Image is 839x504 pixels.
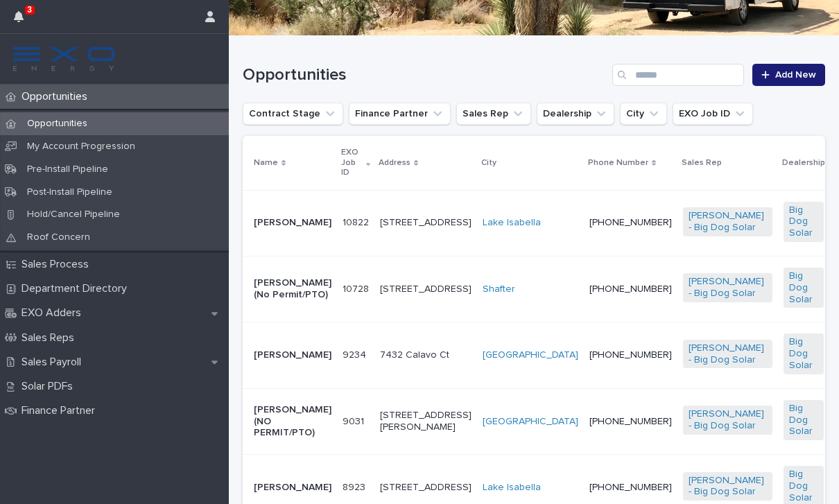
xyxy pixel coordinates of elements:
button: Sales Rep [456,103,531,125]
button: City [620,103,667,125]
a: Lake Isabella [483,482,541,494]
span: Add New [775,70,816,80]
p: Sales Rep [682,155,722,171]
p: Sales Process [16,258,100,271]
p: [STREET_ADDRESS][PERSON_NAME] [380,410,472,433]
p: 10728 [343,281,372,295]
a: Shafter [483,284,515,295]
a: [PERSON_NAME] - Big Dog Solar [689,276,767,299]
a: Big Dog Solar [789,205,818,239]
div: 3 [14,8,32,33]
p: Opportunities [16,118,98,130]
button: Dealership [537,103,614,125]
p: Opportunities [16,90,98,103]
p: [STREET_ADDRESS] [380,217,472,229]
button: EXO Job ID [673,103,753,125]
p: 9031 [343,413,367,428]
p: [STREET_ADDRESS] [380,482,472,494]
p: City [481,155,496,171]
p: Name [254,155,278,171]
p: Dealership [782,155,825,171]
a: Big Dog Solar [789,469,818,503]
a: Big Dog Solar [789,270,818,305]
p: Solar PDFs [16,380,84,393]
input: Search [612,64,744,86]
p: Sales Reps [16,331,85,345]
a: [PERSON_NAME] - Big Dog Solar [689,342,767,366]
p: [PERSON_NAME] (No Permit/PTO) [254,277,331,301]
a: [PERSON_NAME] - Big Dog Solar [689,408,767,432]
p: 9234 [343,347,369,361]
p: [PERSON_NAME] [254,349,331,361]
p: Address [379,155,410,171]
p: EXO Adders [16,306,92,320]
p: Hold/Cancel Pipeline [16,209,131,220]
p: [PERSON_NAME] (NO PERMIT/PTO) [254,404,331,439]
a: [PERSON_NAME] - Big Dog Solar [689,475,767,498]
p: [PERSON_NAME] [254,217,331,229]
p: Finance Partner [16,404,106,417]
p: [STREET_ADDRESS] [380,284,472,295]
a: Big Dog Solar [789,336,818,371]
p: 3 [27,5,32,15]
p: Post-Install Pipeline [16,186,123,198]
a: [GEOGRAPHIC_DATA] [483,416,578,428]
p: Phone Number [588,155,648,171]
p: 7432 Calavo Ct [380,349,472,361]
p: My Account Progression [16,141,146,153]
button: Finance Partner [349,103,451,125]
p: 8923 [343,479,368,494]
a: [GEOGRAPHIC_DATA] [483,349,578,361]
a: [PHONE_NUMBER] [589,483,672,492]
a: [PHONE_NUMBER] [589,284,672,294]
p: 10822 [343,214,372,229]
img: FKS5r6ZBThi8E5hshIGi [11,45,116,73]
p: [PERSON_NAME] [254,482,331,494]
p: Sales Payroll [16,356,92,369]
a: Lake Isabella [483,217,541,229]
a: Add New [752,64,825,86]
a: [PERSON_NAME] - Big Dog Solar [689,210,767,234]
a: [PHONE_NUMBER] [589,218,672,227]
p: Pre-Install Pipeline [16,164,119,175]
button: Contract Stage [243,103,343,125]
p: Department Directory [16,282,138,295]
a: [PHONE_NUMBER] [589,350,672,360]
h1: Opportunities [243,65,607,85]
p: Roof Concern [16,232,101,243]
a: Big Dog Solar [789,403,818,437]
p: EXO Job ID [341,145,363,180]
a: [PHONE_NUMBER] [589,417,672,426]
